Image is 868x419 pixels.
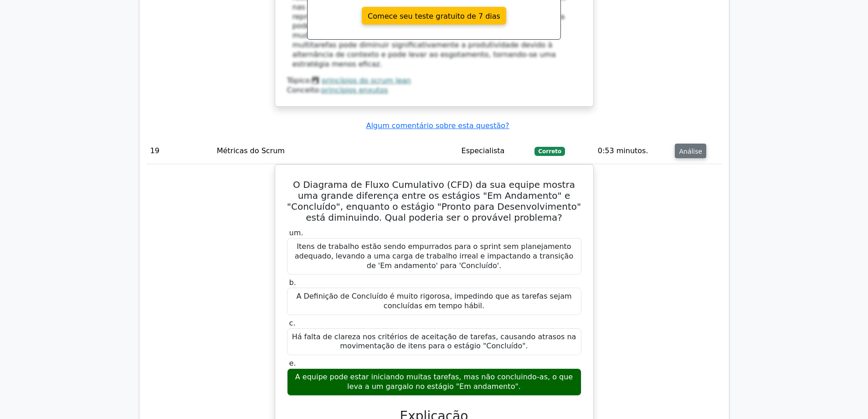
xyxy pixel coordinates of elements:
font: A equipe pode estar iniciando muitas tarefas, mas não concluindo-as, o que leva a um gargalo no e... [295,372,573,391]
font: Há falta de clareza nos critérios de aceitação de tarefas, causando atrasos na movimentação de it... [292,332,576,351]
a: Algum comentário sobre esta questão? [366,121,509,130]
font: Correto [538,148,561,155]
font: um. [289,228,303,237]
font: Itens de trabalho estão sendo empurrados para o sprint sem planejamento adequado, levando a uma c... [295,242,573,270]
font: c. [289,319,296,327]
button: Análise [675,144,706,158]
font: Conceito: [287,86,322,94]
font: Tópico: [287,76,312,85]
font: O Diagrama de Fluxo Cumulativo (CFD) da sua equipe mostra uma grande diferença entre os estágios ... [287,179,581,223]
font: b. [289,278,296,287]
font: Especialista [462,146,505,155]
font: e. [289,359,296,367]
a: Comece seu teste gratuito de 7 dias [362,7,506,25]
font: 0:53 minutos. [598,146,648,155]
a: princípios enxutos [321,86,388,94]
font: Métricas do Scrum [217,146,285,155]
font: 19 [150,146,159,155]
a: princípios do scrum lean [322,76,411,85]
font: Análise [679,147,702,155]
font: A Definição de Concluído é muito rigorosa, impedindo que as tarefas sejam concluídas em tempo hábil. [296,292,571,310]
